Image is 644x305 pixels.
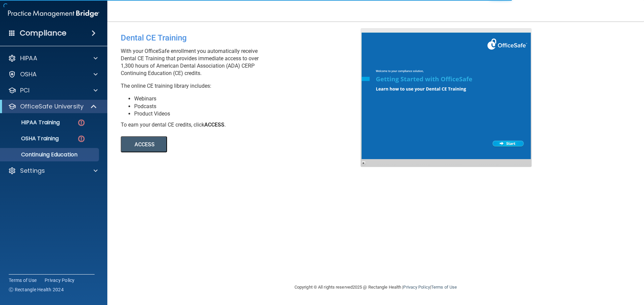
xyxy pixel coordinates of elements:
[8,167,98,175] a: Settings
[20,167,45,175] p: Settings
[8,86,98,94] a: PCI
[20,70,37,78] p: OSHA
[134,103,366,110] li: Podcasts
[8,102,97,110] a: OfficeSafe University
[121,48,366,77] p: With your OfficeSafe enrollment you automatically receive Dental CE Training that provides immedi...
[253,277,498,298] div: Copyright © All rights reserved 2025 @ Rectangle Health | |
[403,285,430,290] a: Privacy Policy
[121,136,167,152] button: ACCESS
[9,277,37,284] a: Terms of Use
[9,286,64,293] span: Ⓒ Rectangle Health 2024
[431,285,457,290] a: Terms of Use
[4,151,96,158] p: Continuing Education
[8,70,98,78] a: OSHA
[134,110,366,118] li: Product Videos
[134,95,366,102] li: Webinars
[20,54,37,62] p: HIPAA
[121,142,304,147] a: ACCESS
[4,119,60,126] p: HIPAA Training
[8,54,98,62] a: HIPAA
[4,135,59,142] p: OSHA Training
[45,277,75,284] a: Privacy Policy
[77,135,86,143] img: danger-circle.6113f641.png
[121,28,366,48] div: Dental CE Training
[121,82,366,90] p: The online CE training library includes:
[121,121,366,129] div: To earn your dental CE credits, click .
[8,7,99,20] img: PMB logo
[204,122,224,128] b: ACCESS
[77,119,86,127] img: danger-circle.6113f641.png
[20,102,84,110] p: OfficeSafe University
[20,28,66,38] h4: Compliance
[20,86,30,94] p: PCI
